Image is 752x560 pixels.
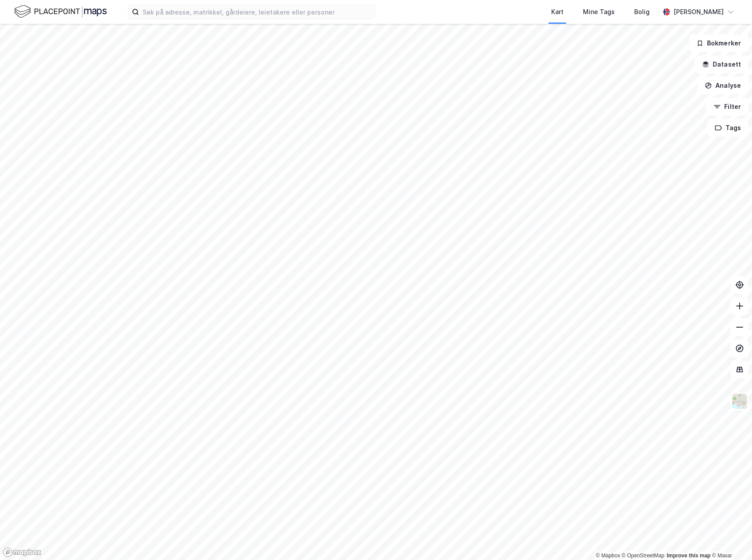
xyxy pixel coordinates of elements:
[689,34,748,52] button: Bokmerker
[14,4,107,19] img: logo.f888ab2527a4732fd821a326f86c7f29.svg
[596,553,620,559] a: Mapbox
[3,547,41,557] a: Mapbox homepage
[708,518,752,560] div: Kontrollprogram for chat
[139,5,375,19] input: Søk på adresse, matrikkel, gårdeiere, leietakere eller personer
[695,56,748,73] button: Datasett
[731,393,748,410] img: Z
[697,77,748,94] button: Analyse
[708,518,752,560] iframe: Chat Widget
[706,98,748,116] button: Filter
[707,119,748,137] button: Tags
[667,553,711,559] a: Improve this map
[551,7,564,17] div: Kart
[634,7,650,17] div: Bolig
[673,7,724,17] div: [PERSON_NAME]
[583,7,615,17] div: Mine Tags
[622,553,665,559] a: OpenStreetMap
